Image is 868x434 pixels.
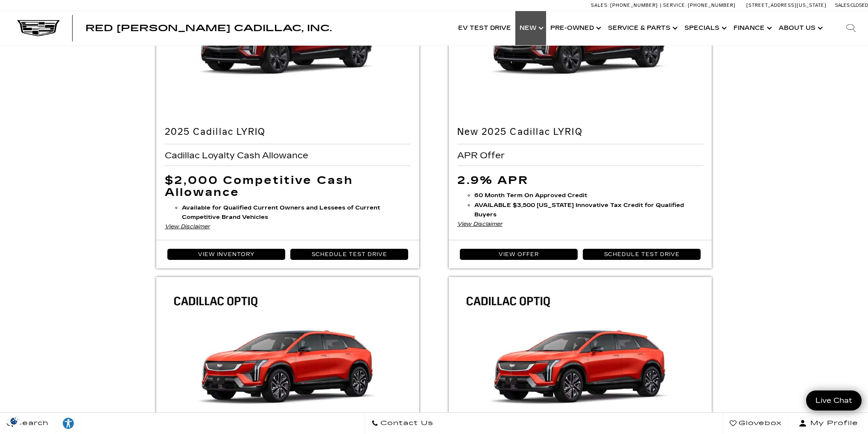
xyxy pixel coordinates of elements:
[457,219,704,229] div: View Disclaimer
[515,11,546,45] a: New
[746,3,827,8] a: [STREET_ADDRESS][US_STATE]
[56,417,81,430] div: Explore your accessibility options
[85,23,332,33] span: Red [PERSON_NAME] Cadillac, Inc.
[834,11,868,45] div: Search
[660,3,738,8] a: Service: [PHONE_NUMBER]
[807,417,858,429] span: My Profile
[182,204,380,221] b: Available for Qualified Current Owners and Lessees of Current Competitive Brand Vehicles
[610,3,658,8] span: [PHONE_NUMBER]
[17,20,60,36] img: Cadillac Dark Logo with Cadillac White Text
[789,413,868,434] button: Open user profile menu
[165,222,411,231] div: View Disclaimer
[474,192,587,199] span: 60 Month Term On Approved Credit
[850,3,868,8] span: Closed
[663,3,687,8] span: Service:
[457,174,529,187] span: 2.9% APR
[811,396,856,405] span: Live Chat
[806,390,862,411] a: Live Chat
[56,413,82,434] a: Explore your accessibility options
[85,24,332,32] a: Red [PERSON_NAME] Cadillac, Inc.
[13,417,49,429] span: Search
[457,127,704,137] h2: New 2025 Cadillac LYRIQ
[835,3,850,8] span: Sales:
[583,249,701,260] a: Schedule Test Drive
[165,174,353,199] span: $2,000 Competitive Cash Allowance
[546,11,604,45] a: Pre-Owned
[457,151,507,160] span: APR Offer
[604,11,680,45] a: Service & Parts
[378,417,433,429] span: Contact Us
[688,3,736,8] span: [PHONE_NUMBER]
[774,11,825,45] a: About Us
[454,11,515,45] a: EV Test Drive
[460,249,578,260] a: View Offer
[165,127,411,137] h2: 2025 Cadillac LYRIQ
[591,3,660,8] a: Sales: [PHONE_NUMBER]
[591,3,609,8] span: Sales:
[736,417,782,429] span: Glovebox
[474,202,684,218] strong: AVAILABLE $3,500 [US_STATE] Innovative Tax Credit for Qualified Buyers
[4,417,24,425] div: Privacy Settings
[167,249,286,260] a: View Inventory
[290,249,409,260] a: Schedule Test Drive
[723,413,789,434] a: Glovebox
[680,11,729,45] a: Specials
[729,11,774,45] a: Finance
[365,413,440,434] a: Contact Us
[165,151,310,160] span: Cadillac Loyalty Cash Allowance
